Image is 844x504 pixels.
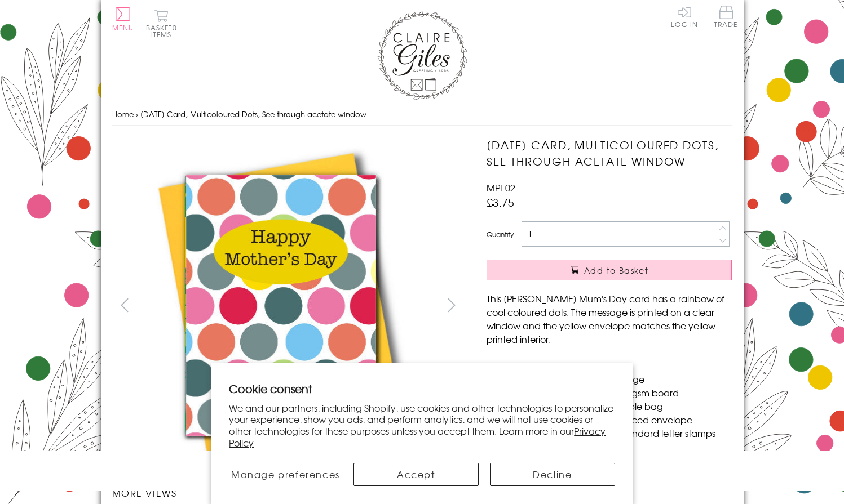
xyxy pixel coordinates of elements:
[136,109,138,119] span: ›
[584,265,648,276] span: Add to Basket
[112,103,732,126] nav: breadcrumbs
[487,137,732,170] h1: [DATE] Card, Multicoloured Dots, See through acetate window
[377,11,467,100] img: Claire Giles Greetings Cards
[151,23,177,39] span: 0 items
[229,381,615,396] h2: Cookie consent
[353,463,479,486] button: Accept
[112,292,138,318] button: prev
[231,467,340,481] span: Manage preferences
[112,23,134,33] span: Menu
[714,6,738,30] a: Trade
[140,109,366,119] span: [DATE] Card, Multicoloured Dots, See through acetate window
[487,229,514,239] label: Quantity
[490,463,615,486] button: Decline
[714,6,738,28] span: Trade
[498,359,732,372] li: Dimensions: 160mm x 120mm
[487,194,514,210] span: £3.75
[112,109,134,119] a: Home
[487,181,515,194] span: MPE02
[112,137,450,475] img: Mother's Day Card, Multicoloured Dots, See through acetate window
[671,6,698,28] a: Log In
[464,137,802,475] img: Mother's Day Card, Multicoloured Dots, See through acetate window
[229,402,615,449] p: We and our partners, including Shopify, use cookies and other technologies to personalize your ex...
[487,292,732,346] p: This [PERSON_NAME] Mum's Day card has a rainbow of cool coloured dots. The message is printed on ...
[112,486,465,499] h3: More views
[487,260,732,280] button: Add to Basket
[229,424,606,449] a: Privacy Policy
[229,463,342,486] button: Manage preferences
[112,7,134,31] button: Menu
[146,9,177,38] button: Basket0 items
[439,292,464,318] button: next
